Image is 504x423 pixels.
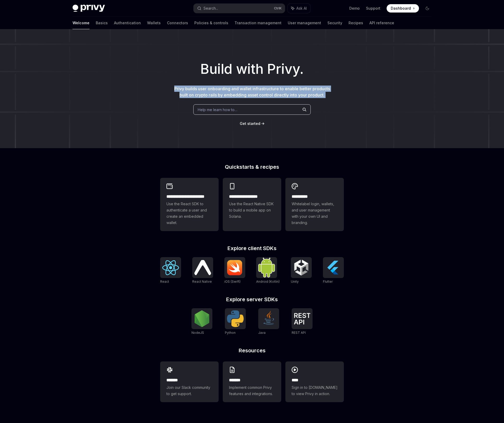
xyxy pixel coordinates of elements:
[291,280,299,283] span: Unity
[369,17,394,29] a: API reference
[224,280,241,283] span: iOS (Swift)
[227,310,244,327] img: Python
[174,86,330,98] span: Privy builds user onboarding and wallet infrastructure to enable better products built on crypto ...
[223,178,281,231] a: **** **** **** ***Use the React Native SDK to build a mobile app on Solana.
[391,6,411,11] span: Dashboard
[258,308,279,335] a: JavaJava
[192,280,212,283] span: React Native
[325,259,342,276] img: Flutter
[160,361,219,402] a: **** **Join our Slack community to get support.
[229,384,275,397] span: Implement common Privy features and integrations.
[160,164,344,170] h2: Quickstarts & recipes
[292,308,313,335] a: REST APIREST API
[260,310,277,327] img: Java
[287,4,310,13] button: Ask AI
[258,331,266,335] span: Java
[292,331,306,335] span: REST API
[194,4,285,13] button: Search...CtrlK
[224,257,245,284] a: iOS (Swift)iOS (Swift)
[292,384,338,397] span: Sign in to [DOMAIN_NAME] to view Privy in action.
[274,6,282,10] span: Ctrl K
[323,280,333,283] span: Flutter
[73,5,105,12] img: dark logo
[194,310,210,327] img: NodeJS
[160,297,344,302] h2: Explore server SDKs
[166,384,212,397] span: Join our Slack community to get support.
[191,331,204,335] span: NodeJS
[327,17,342,29] a: Security
[291,257,312,284] a: UnityUnity
[73,17,89,29] a: Welcome
[285,361,344,402] a: ****Sign in to [DOMAIN_NAME] to view Privy in action.
[160,257,181,284] a: ReactReact
[240,121,260,126] a: Get started
[423,4,431,13] button: Toggle dark mode
[229,201,275,220] span: Use the React Native SDK to build a mobile app on Solana.
[285,178,344,231] a: **** *****Whitelabel login, wallets, and user management with your own UI and branding.
[256,280,280,283] span: Android (Kotlin)
[225,308,246,335] a: PythonPython
[349,17,363,29] a: Recipes
[160,348,344,353] h2: Resources
[240,121,260,126] span: Get started
[225,331,236,335] span: Python
[147,17,161,29] a: Wallets
[8,59,496,79] h1: Build with Privy.
[366,6,380,11] a: Support
[194,17,228,29] a: Policies & controls
[96,17,108,29] a: Basics
[194,260,211,275] img: React Native
[293,259,310,276] img: Unity
[258,258,275,277] img: Android (Kotlin)
[292,201,338,226] span: Whitelabel login, wallets, and user management with your own UI and branding.
[323,257,344,284] a: FlutterFlutter
[198,107,237,112] span: Help me learn how to…
[294,313,310,324] img: REST API
[162,260,179,275] img: React
[114,17,141,29] a: Authentication
[167,17,188,29] a: Connectors
[349,6,360,11] a: Demo
[296,6,307,11] span: Ask AI
[223,361,281,402] a: **** **Implement common Privy features and integrations.
[226,260,243,275] img: iOS (Swift)
[288,17,321,29] a: User management
[235,17,281,29] a: Transaction management
[203,5,218,11] div: Search...
[160,246,344,251] h2: Explore client SDKs
[256,257,280,284] a: Android (Kotlin)Android (Kotlin)
[166,201,212,226] span: Use the React SDK to authenticate a user and create an embedded wallet.
[192,257,213,284] a: React NativeReact Native
[160,280,169,283] span: React
[387,4,419,13] a: Dashboard
[191,308,212,335] a: NodeJSNodeJS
